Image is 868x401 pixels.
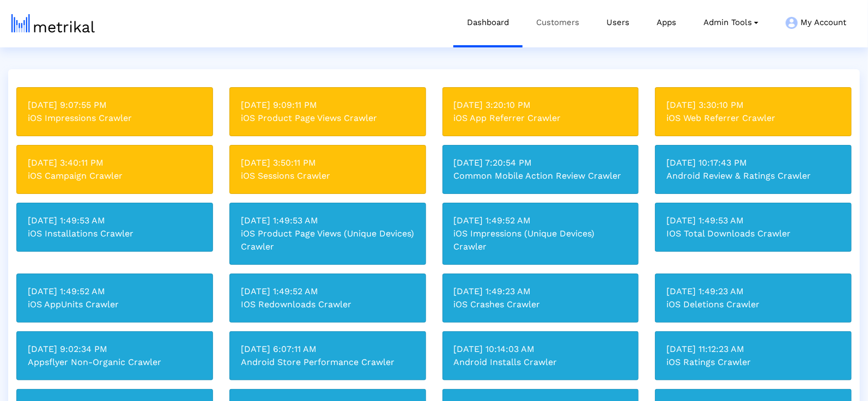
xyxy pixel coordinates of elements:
[454,214,628,227] div: [DATE] 1:49:52 AM
[241,343,415,356] div: [DATE] 6:07:11 AM
[666,298,840,311] div: iOS Deletions Crawler
[454,227,628,253] div: iOS Impressions (Unique Devices) Crawler
[28,112,202,125] div: iOS Impressions Crawler
[241,356,415,369] div: Android Store Performance Crawler
[666,156,840,169] div: [DATE] 10:17:43 PM
[666,343,840,356] div: [DATE] 11:12:23 AM
[241,169,415,183] div: iOS Sessions Crawler
[241,112,415,125] div: iOS Product Page Views Crawler
[666,285,840,298] div: [DATE] 1:49:23 AM
[241,214,415,227] div: [DATE] 1:49:53 AM
[28,214,202,227] div: [DATE] 1:49:53 AM
[666,169,840,183] div: Android Review & Ratings Crawler
[454,298,628,311] div: iOS Crashes Crawler
[28,343,202,356] div: [DATE] 9:02:34 PM
[666,227,840,240] div: IOS Total Downloads Crawler
[241,227,415,253] div: iOS Product Page Views (Unique Devices) Crawler
[666,99,840,112] div: [DATE] 3:30:10 PM
[28,356,202,369] div: Appsflyer Non-Organic Crawler
[454,112,628,125] div: iOS App Referrer Crawler
[666,356,840,369] div: iOS Ratings Crawler
[666,112,840,125] div: iOS Web Referrer Crawler
[666,214,840,227] div: [DATE] 1:49:53 AM
[241,156,415,169] div: [DATE] 3:50:11 PM
[241,298,415,311] div: IOS Redownloads Crawler
[28,298,202,311] div: iOS AppUnits Crawler
[28,285,202,298] div: [DATE] 1:49:52 AM
[28,227,202,240] div: iOS Installations Crawler
[454,356,628,369] div: Android Installs Crawler
[28,156,202,169] div: [DATE] 3:40:11 PM
[241,99,415,112] div: [DATE] 9:09:11 PM
[786,17,798,29] img: my-account-menu-icon.png
[454,156,628,169] div: [DATE] 7:20:54 PM
[241,285,415,298] div: [DATE] 1:49:52 AM
[28,99,202,112] div: [DATE] 9:07:55 PM
[28,169,202,183] div: iOS Campaign Crawler
[454,99,628,112] div: [DATE] 3:20:10 PM
[454,285,628,298] div: [DATE] 1:49:23 AM
[454,169,628,183] div: Common Mobile Action Review Crawler
[11,14,95,33] img: metrical-logo-light.png
[454,343,628,356] div: [DATE] 10:14:03 AM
